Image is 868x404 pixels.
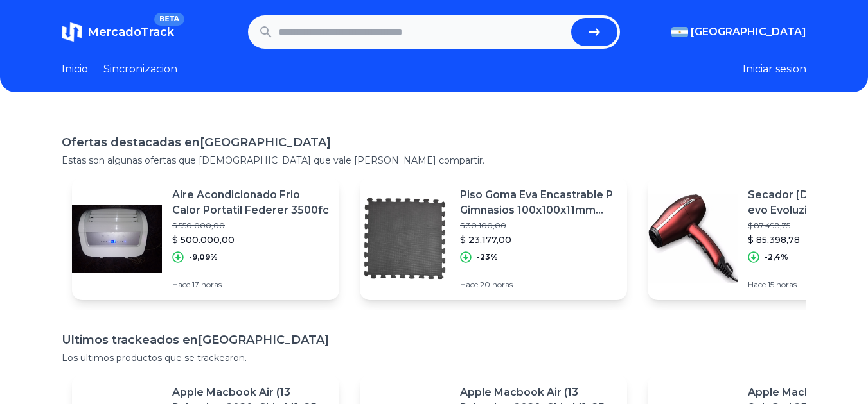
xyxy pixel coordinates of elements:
button: [GEOGRAPHIC_DATA] [671,24,806,40]
p: Hace 20 horas [460,280,617,290]
p: -2,4% [765,252,788,262]
p: Aire Acondicionado Frio Calor Portatil Federer 3500fc [172,187,329,218]
h1: Ultimos trackeados en [GEOGRAPHIC_DATA] [62,331,806,349]
button: Iniciar sesion [743,62,806,77]
p: Los ultimos productos que se trackearon. [62,351,806,364]
p: Estas son algunas ofertas que [DEMOGRAPHIC_DATA] que vale [PERSON_NAME] compartir. [62,154,806,167]
a: MercadoTrackBETA [62,22,174,42]
a: Inicio [62,62,88,77]
p: $ 30.100,00 [460,221,617,231]
p: $ 23.177,00 [460,233,617,246]
p: Piso Goma Eva Encastrable P Gimnasios 100x100x11mm Fabrica [460,187,617,218]
a: Featured imagePiso Goma Eva Encastrable P Gimnasios 100x100x11mm Fabrica$ 30.100,00$ 23.177,00-23... [360,177,627,300]
span: [GEOGRAPHIC_DATA] [691,24,806,40]
p: -23% [477,252,498,262]
img: MercadoTrack [62,22,82,42]
a: Featured imageAire Acondicionado Frio Calor Portatil Federer 3500fc$ 550.000,00$ 500.000,00-9,09%... [72,177,339,300]
span: BETA [154,13,184,26]
img: Argentina [671,27,688,37]
p: $ 550.000,00 [172,221,329,231]
img: Featured image [648,194,738,283]
img: Featured image [360,194,450,283]
h1: Ofertas destacadas en [GEOGRAPHIC_DATA] [62,133,806,151]
p: -9,09% [189,252,218,262]
p: $ 500.000,00 [172,233,329,246]
img: Featured image [72,194,162,283]
p: Hace 17 horas [172,280,329,290]
a: Sincronizacion [103,62,177,77]
span: MercadoTrack [87,25,174,39]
